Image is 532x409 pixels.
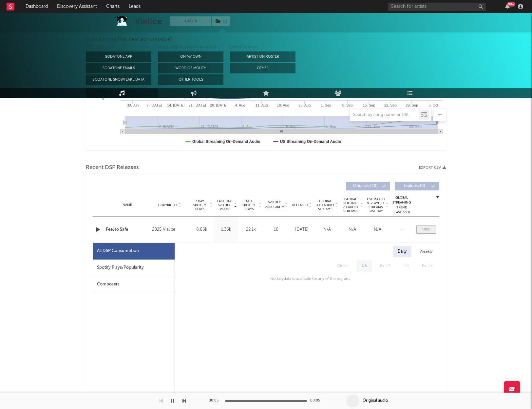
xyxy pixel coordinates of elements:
text: 18. Aug [277,103,289,107]
text: 4. Aug [235,103,245,107]
div: Daily [393,246,411,257]
span: Estimated % Playlist Streams Last Day [367,197,385,213]
button: Track [170,16,211,26]
button: Word Of Mouth [158,63,223,73]
div: How did you first hear about Vialice ? [86,36,532,44]
button: On My Own [158,51,223,62]
button: Features(0) [395,182,439,190]
div: Global Streaming Trend (Last 60D) [392,195,411,215]
div: 2025 Vialice [152,226,188,234]
button: Export CSV [419,166,446,170]
a: Feel to Safe [106,226,149,233]
span: 7 Day Spotify Plays [191,199,208,211]
div: 99 + [507,2,515,7]
div: All DSP Consumption [97,247,139,255]
div: N/A [367,226,389,233]
div: Name [106,203,149,207]
text: US Streaming On-Demand Audio [280,139,341,144]
text: 6. Oct [428,103,438,107]
text: 11. Aug [256,103,268,107]
text: 28. [DATE] [210,103,227,107]
button: (1) [212,16,230,26]
div: 22.1k [240,226,261,233]
button: Sodatone Snowflake Data [86,74,151,85]
text: 7. [DATE] [147,103,162,107]
div: 1.36k [216,226,237,233]
div: Other A&R Discovery Methods [158,44,223,51]
span: Global ATD Audio Streams [316,199,334,211]
text: 8. Sep [342,103,353,107]
div: Other Sources [230,44,295,51]
text: 29. Sep [406,103,418,107]
span: Released [292,203,308,207]
text: 14. [DATE] [167,103,184,107]
input: Search by song name or URL [350,112,419,118]
button: 99+ [505,4,510,9]
span: Spotify Popularity [265,200,284,210]
text: 1. Sep [321,103,331,107]
div: 00:05 [209,397,222,405]
button: Sodatone App [86,51,151,62]
input: Search for artists [388,3,486,11]
div: 16 [265,226,288,233]
button: Other [230,63,295,73]
div: Vialice [135,16,162,26]
div: 8.66k [191,226,212,233]
button: Artist on Roster [230,51,295,62]
div: N/A [341,226,363,233]
div: N/A [316,226,338,233]
span: ATD Spotify Plays [240,199,257,211]
text: 15. Sep [363,103,375,107]
span: Features ( 0 ) [399,184,429,188]
span: Originals ( 20 ) [350,184,380,188]
div: Composers [93,276,175,293]
div: All DSP Consumption [93,243,175,260]
div: 00:05 [310,397,323,405]
button: Originals(20) [346,182,390,190]
text: Global Streaming On-Demand Audio [192,139,260,144]
text: 30. Jun [127,103,139,107]
span: Copyright [158,203,177,207]
button: Sodatone Emails [86,63,151,73]
text: 0 [102,96,104,100]
div: Weekly [415,246,438,257]
span: Global Rolling 7D Audio Streams [341,197,359,213]
span: ( 1 ) [211,16,231,26]
div: Spotify Plays/Popularity [93,260,175,276]
text: 22. Sep [384,103,397,107]
span: Recent DSP Releases [86,164,139,172]
span: Last Day Spotify Plays [216,199,233,211]
div: Original audio [363,398,388,404]
div: No daily data is available for any of the regions. [264,275,351,283]
div: [DATE] [291,226,313,233]
div: With Sodatone [86,44,151,51]
button: Other Tools [158,74,223,85]
text: 21. [DATE] [189,103,206,107]
text: 25. Aug [298,103,311,107]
